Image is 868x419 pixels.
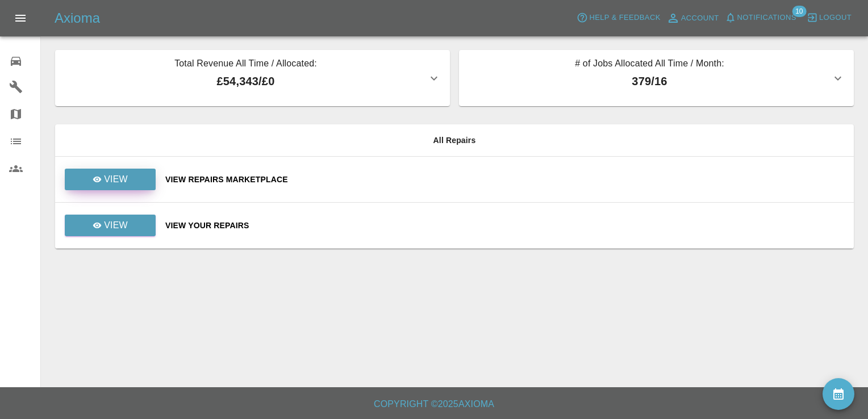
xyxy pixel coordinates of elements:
a: View [65,215,156,236]
p: £54,343 / £0 [64,73,427,90]
button: Open drawer [7,5,34,32]
p: 379 / 16 [468,73,831,90]
a: Account [663,9,722,27]
span: Account [681,12,719,25]
p: Total Revenue All Time / Allocated: [64,57,427,73]
button: Logout [804,9,854,27]
span: Help & Feedback [589,11,660,24]
button: Notifications [722,9,799,27]
a: View [64,220,156,229]
a: View Your Repairs [165,220,845,231]
p: View [104,219,128,232]
h6: Copyright © 2025 Axioma [9,396,859,412]
span: Logout [819,11,852,24]
p: # of Jobs Allocated All Time / Month: [468,57,831,73]
span: Notifications [737,11,796,24]
button: Help & Feedback [574,9,663,27]
h5: Axioma [55,9,100,27]
a: View [65,169,156,190]
button: Total Revenue All Time / Allocated:£54,343/£0 [55,50,450,106]
span: 10 [792,6,806,17]
a: View [64,174,156,183]
p: View [104,173,128,186]
button: availability [823,378,854,410]
a: View Repairs Marketplace [165,174,845,185]
button: # of Jobs Allocated All Time / Month:379/16 [459,50,854,106]
th: All Repairs [55,124,854,157]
